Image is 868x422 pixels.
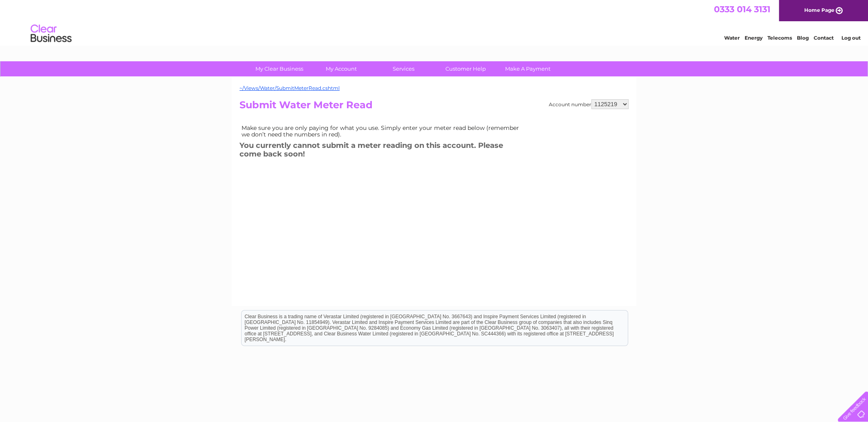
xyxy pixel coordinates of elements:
a: Log out [841,35,860,41]
a: Make A Payment [494,61,562,76]
td: Make sure you are only paying for what you use. Simply enter your meter read below (remember we d... [239,123,526,140]
a: Telecoms [767,35,792,41]
h2: Submit Water Meter Read [239,99,629,115]
div: Clear Business is a trading name of Verastar Limited (registered in [GEOGRAPHIC_DATA] No. 3667643... [242,4,628,40]
a: Water [724,35,740,41]
div: Account number [549,99,629,109]
a: ~/Views/Water/SubmitMeterRead.cshtml [239,85,340,91]
img: logo.png [30,21,72,46]
a: Services [370,61,437,76]
a: Energy [745,35,763,41]
a: 0333 014 3131 [714,4,770,14]
a: My Clear Business [246,61,313,76]
a: Blog [797,35,809,41]
a: Customer Help [432,61,499,76]
a: My Account [308,61,375,76]
a: Contact [814,35,834,41]
h3: You currently cannot submit a meter reading on this account. Please come back soon! [239,140,526,162]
